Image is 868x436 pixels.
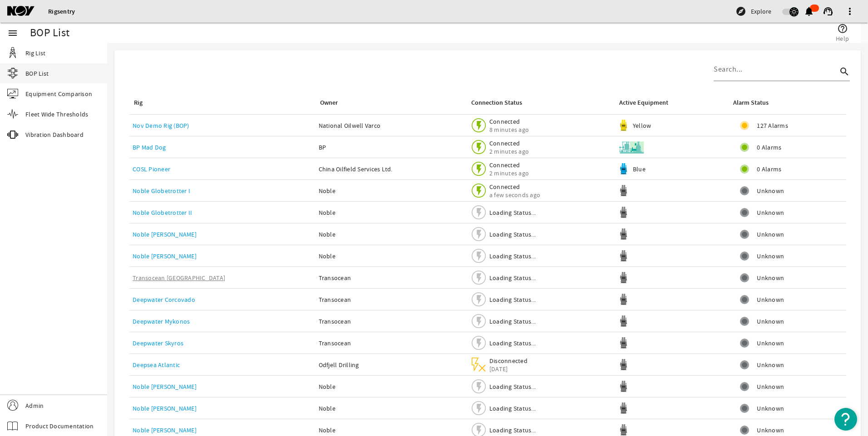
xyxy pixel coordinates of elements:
[319,360,463,369] div: Odfjell Drilling
[757,273,784,282] span: Unknown
[618,250,629,262] img: Graypod.svg
[757,295,784,304] span: Unknown
[618,381,629,392] img: Graypod.svg
[489,426,536,434] span: Loading Status...
[735,6,746,17] mat-icon: explore
[489,208,536,217] span: Loading Status...
[757,121,788,130] span: 127 Alarms
[489,252,536,260] span: Loading Status...
[48,7,75,16] a: Rigsentry
[489,230,536,238] span: Loading Status...
[319,426,463,435] div: Noble
[618,163,629,174] img: Bluepod.svg
[319,143,463,152] div: BP
[25,401,44,410] span: Admin
[133,404,197,412] a: Noble [PERSON_NAME]
[733,98,769,108] div: Alarm Status
[133,143,166,151] a: BP Mad Dog
[133,165,170,173] a: COSL Pioneer
[837,23,848,34] mat-icon: help_outline
[489,117,529,126] span: Connected
[489,339,536,347] span: Loading Status...
[751,7,771,16] span: Explore
[732,4,775,19] button: Explore
[25,421,94,431] span: Product Documentation
[618,294,629,305] img: Graypod.svg
[489,161,529,169] span: Connected
[489,274,536,282] span: Loading Status...
[133,252,197,260] a: Noble [PERSON_NAME]
[133,208,192,217] a: Noble Globetrotter II
[7,129,18,140] mat-icon: vibration
[133,296,195,304] a: Deepwater Corcovado
[319,98,459,108] div: Owner
[757,404,784,413] span: Unknown
[757,339,784,348] span: Unknown
[836,34,849,43] span: Help
[319,339,463,348] div: Transocean
[618,359,629,370] img: Graypod.svg
[133,361,180,369] a: Deepsea Atlantic
[471,98,522,108] div: Connection Status
[489,404,536,412] span: Loading Status...
[757,360,784,369] span: Unknown
[25,110,88,119] span: Fleet Wide Thresholds
[133,426,197,434] a: Noble [PERSON_NAME]
[319,165,463,174] div: China Oilfield Services Ltd.
[618,337,629,349] img: Graypod.svg
[834,408,857,431] button: Open Resource Center
[320,98,338,108] div: Owner
[319,230,463,239] div: Noble
[618,207,629,218] img: Graypod.svg
[618,228,629,240] img: Graypod.svg
[714,64,837,75] input: Search...
[757,426,784,435] span: Unknown
[633,121,651,130] span: Yellow
[319,317,463,326] div: Transocean
[489,357,528,365] span: Disconnected
[757,317,784,326] span: Unknown
[134,98,143,108] div: Rig
[319,273,463,282] div: Transocean
[757,252,784,261] span: Unknown
[618,272,629,283] img: Graypod.svg
[7,28,18,39] mat-icon: menu
[804,6,814,17] mat-icon: notifications
[823,6,833,17] mat-icon: support_agent
[25,69,49,78] span: BOP List
[618,315,629,327] img: Graypod.svg
[757,230,784,239] span: Unknown
[319,252,463,261] div: Noble
[839,0,861,22] button: more_vert
[618,402,629,414] img: Graypod.svg
[489,183,540,191] span: Connected
[133,121,189,130] a: Nov Demo Rig (BOP)
[489,383,536,391] span: Loading Status...
[489,147,529,155] span: 2 minutes ago
[25,130,84,139] span: Vibration Dashboard
[489,126,529,134] span: 8 minutes ago
[757,382,784,391] span: Unknown
[489,317,536,325] span: Loading Status...
[489,139,529,147] span: Connected
[30,29,69,38] div: BOP List
[619,98,668,108] div: Active Equipment
[757,186,784,195] span: Unknown
[133,187,190,195] a: Noble Globetrotter I
[618,424,629,436] img: Graypod.svg
[133,274,225,282] a: Transocean [GEOGRAPHIC_DATA]
[757,143,781,152] span: 0 Alarms
[839,66,850,77] i: search
[319,295,463,304] div: Transocean
[319,186,463,195] div: Noble
[319,121,463,130] div: National Oilwell Varco
[319,404,463,413] div: Noble
[757,165,781,174] span: 0 Alarms
[489,191,540,199] span: a few seconds ago
[618,185,629,196] img: Graypod.svg
[618,120,629,131] img: Yellowpod.svg
[319,382,463,391] div: Noble
[133,98,308,108] div: Rig
[618,134,645,161] img: Skid.svg
[133,317,190,325] a: Deepwater Mykonos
